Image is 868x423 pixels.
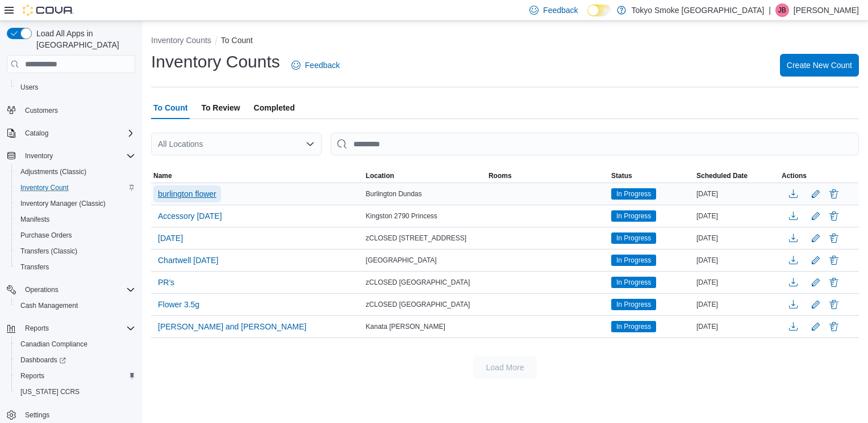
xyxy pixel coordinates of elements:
[694,298,779,311] div: [DATE]
[25,129,48,138] span: Catalog
[827,298,841,311] button: Delete
[694,231,779,245] div: [DATE]
[158,277,174,288] span: PR's
[16,181,73,194] a: Inventory Count
[153,230,187,247] button: [DATE]
[20,83,38,92] span: Users
[20,387,80,396] span: [US_STATE] CCRS
[16,229,77,242] a: Purchase Orders
[11,79,140,95] button: Users
[16,385,84,399] a: [US_STATE] CCRS
[473,356,537,379] button: Load More
[16,385,135,399] span: Washington CCRS
[20,167,86,176] span: Adjustments (Classic)
[16,213,135,226] span: Manifests
[11,352,140,368] a: Dashboards
[201,96,240,119] span: To Review
[20,408,135,422] span: Settings
[16,165,135,179] span: Adjustments (Classic)
[11,164,140,180] button: Adjustments (Classic)
[616,277,651,287] span: In Progress
[611,299,656,310] span: In Progress
[20,371,44,380] span: Reports
[20,183,69,192] span: Inventory Count
[366,234,466,243] span: zCLOSED [STREET_ADDRESS]
[158,321,306,332] span: [PERSON_NAME] and [PERSON_NAME]
[366,171,394,180] span: Location
[16,197,135,210] span: Inventory Manager (Classic)
[20,322,53,335] button: Reports
[151,169,364,183] button: Name
[809,318,823,335] button: Edit count details
[158,255,218,266] span: Chartwell [DATE]
[20,149,57,163] button: Inventory
[611,171,632,180] span: Status
[25,324,49,333] span: Reports
[611,255,656,266] span: In Progress
[20,104,62,117] a: Customers
[809,252,823,269] button: Edit count details
[25,411,49,420] span: Settings
[158,299,199,310] span: Flower 3.5g
[16,81,135,94] span: Users
[616,211,651,221] span: In Progress
[158,210,222,222] span: Accessory [DATE]
[16,369,49,383] a: Reports
[2,102,140,119] button: Customers
[809,185,823,202] button: Edit count details
[151,35,859,48] nav: An example of EuiBreadcrumbs
[153,185,221,202] button: burlington flower
[2,282,140,298] button: Operations
[543,5,578,16] span: Feedback
[151,50,280,73] h1: Inventory Counts
[20,356,66,365] span: Dashboards
[221,36,253,45] button: To Count
[16,244,135,258] span: Transfers (Classic)
[20,283,135,297] span: Operations
[616,255,651,265] span: In Progress
[153,274,179,291] button: PR's
[366,256,437,265] span: [GEOGRAPHIC_DATA]
[611,277,656,288] span: In Progress
[20,231,72,240] span: Purchase Orders
[587,5,611,16] input: Dark Mode
[827,187,841,201] button: Delete
[775,3,789,17] div: Jigar Bijlan
[827,276,841,289] button: Delete
[11,227,140,243] button: Purchase Orders
[16,337,92,351] a: Canadian Compliance
[11,259,140,275] button: Transfers
[16,299,82,312] a: Cash Management
[16,181,135,194] span: Inventory Count
[306,139,315,149] button: Open list of options
[16,353,70,367] a: Dashboards
[587,16,588,17] span: Dark Mode
[694,187,779,201] div: [DATE]
[20,126,53,140] button: Catalog
[11,243,140,259] button: Transfers (Classic)
[366,278,470,287] span: zCLOSED [GEOGRAPHIC_DATA]
[16,260,53,274] a: Transfers
[16,353,135,367] span: Dashboards
[696,171,748,180] span: Scheduled Date
[486,362,524,373] span: Load More
[366,212,437,221] span: Kingston 2790 Princess
[153,318,311,335] button: [PERSON_NAME] and [PERSON_NAME]
[632,3,765,17] p: Tokyo Smoke [GEOGRAPHIC_DATA]
[20,215,49,224] span: Manifests
[20,149,135,163] span: Inventory
[489,171,512,180] span: Rooms
[16,244,82,258] a: Transfers (Classic)
[611,188,656,200] span: In Progress
[23,5,74,16] img: Cova
[16,369,135,383] span: Reports
[827,253,841,267] button: Delete
[2,148,140,164] button: Inventory
[16,299,135,312] span: Cash Management
[787,60,852,71] span: Create New Count
[611,321,656,332] span: In Progress
[16,81,43,94] a: Users
[331,133,859,155] input: This is a search bar. After typing your query, hit enter to filter the results lower in the page.
[809,296,823,313] button: Edit count details
[16,337,135,351] span: Canadian Compliance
